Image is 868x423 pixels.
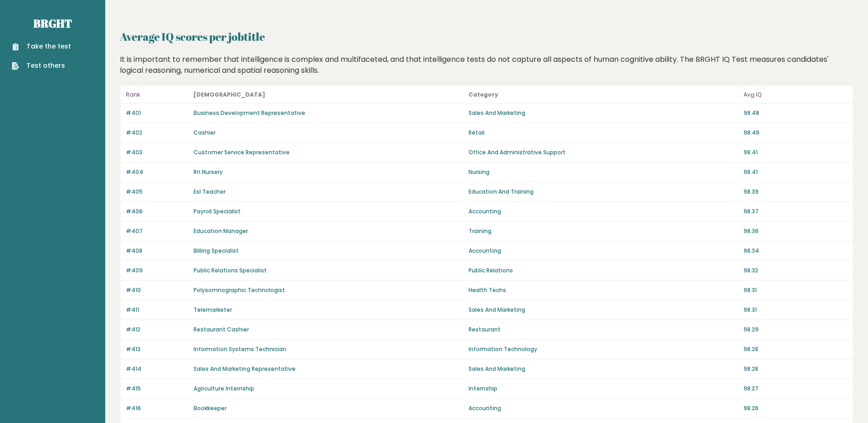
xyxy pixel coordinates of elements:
p: 98.39 [744,188,847,196]
a: Esl Teacher [194,188,226,195]
p: 98.34 [744,247,847,255]
a: Business Development Representative [194,109,305,117]
p: Training [469,227,738,235]
p: #404 [126,168,188,176]
p: Office And Administrative Support [469,148,738,157]
p: 98.26 [744,404,847,412]
a: Information Systems Technician [194,345,286,353]
p: 98.41 [744,168,847,176]
p: 98.28 [744,365,847,373]
h2: Average IQ scores per jobtitle [120,28,853,45]
b: Category [469,91,498,98]
p: Public Relations [469,266,738,275]
p: Information Technology [469,345,738,353]
p: 98.37 [744,207,847,216]
p: 98.31 [744,306,847,314]
p: Accounting [469,247,738,255]
p: Sales And Marketing [469,306,738,314]
p: Nursing [469,168,738,176]
p: #406 [126,207,188,216]
p: Health Techs [469,286,738,294]
p: #409 [126,266,188,275]
a: Payroll Specialist [194,207,241,215]
p: 98.46 [744,129,847,137]
p: Education And Training [469,188,738,196]
p: Accounting [469,207,738,216]
a: Customer Service Representative [194,148,290,156]
p: #412 [126,325,188,334]
p: 98.48 [744,109,847,117]
a: Agriculture Internship [194,385,254,392]
p: 98.27 [744,385,847,393]
p: #408 [126,247,188,255]
p: #414 [126,365,188,373]
p: Restaurant [469,325,738,334]
a: Sales And Marketing Representative [194,365,296,373]
p: Accounting [469,404,738,412]
a: Test others [12,61,71,70]
div: It is important to remember that intelligence is complex and multifaceted, and that intelligence ... [117,54,857,76]
p: #411 [126,306,188,314]
p: #405 [126,188,188,196]
p: 98.31 [744,286,847,294]
p: 98.41 [744,148,847,157]
p: 98.29 [744,325,847,334]
p: #407 [126,227,188,235]
p: Avg IQ [744,89,847,100]
a: Billing Specialist [194,247,239,255]
p: #401 [126,109,188,117]
p: Internship [469,385,738,393]
p: #410 [126,286,188,294]
p: Sales And Marketing [469,109,738,117]
a: Telemarketer [194,306,232,314]
p: 98.28 [744,345,847,353]
a: Public Relations Specialist [194,266,267,274]
a: Restaurant Cashier [194,325,249,333]
a: Bookkeeper [194,404,226,412]
a: Rn Nursery [194,168,223,176]
a: Take the test [12,42,71,51]
b: [DEMOGRAPHIC_DATA] [194,91,265,98]
p: #415 [126,385,188,393]
p: #403 [126,148,188,157]
p: Retail [469,129,738,137]
p: #413 [126,345,188,353]
p: Sales And Marketing [469,365,738,373]
p: #402 [126,129,188,137]
a: Cashier [194,129,216,136]
p: #416 [126,404,188,412]
p: 98.32 [744,266,847,275]
a: Education Manager [194,227,248,235]
p: 98.36 [744,227,847,235]
p: Rank [126,89,188,100]
a: Polysomnographic Technologist [194,286,285,294]
a: Brght [33,16,72,31]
